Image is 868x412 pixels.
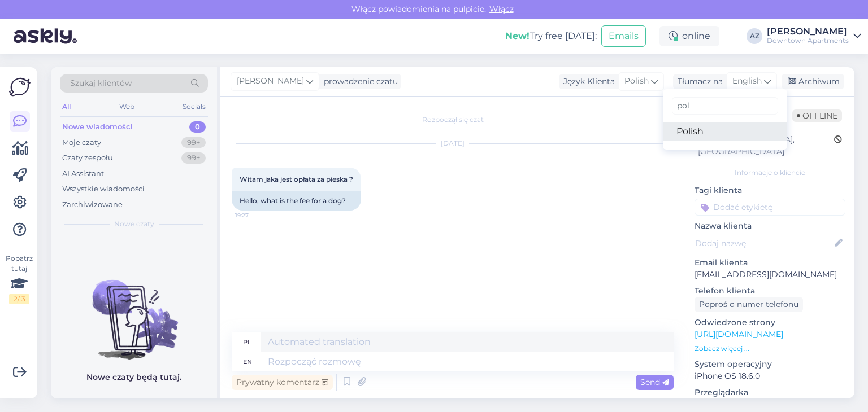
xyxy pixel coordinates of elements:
[232,375,333,390] div: Prywatny komentarz
[237,75,304,87] span: [PERSON_NAME]
[486,4,517,14] span: Włącz
[695,358,845,370] p: System operacyjny
[62,168,104,179] div: AI Assistant
[60,99,73,114] div: All
[62,183,145,195] div: Wszystkie wiadomości
[782,74,844,89] div: Archiwum
[695,269,845,280] p: [EMAIL_ADDRESS][DOMAIN_NAME]
[180,99,208,114] div: Socials
[240,175,353,183] span: Witam jaka jest opłata za pieska ?
[86,371,181,383] p: Nowe czaty będą tutaj.
[243,352,252,371] div: en
[695,199,845,216] input: Dodać etykietę
[747,28,762,44] div: AZ
[181,152,206,164] div: 99+
[601,25,646,47] button: Emails
[189,121,206,133] div: 0
[767,36,849,45] div: Downtown Apartments
[9,76,31,98] img: Askly Logo
[695,220,845,232] p: Nazwa klienta
[117,99,137,114] div: Web
[559,76,615,87] div: Język Klienta
[695,185,845,196] p: Tagi klienta
[62,137,101,148] div: Moje czaty
[695,237,832,249] input: Dodaj nazwę
[62,199,123,211] div: Zarchiwizowane
[695,257,845,269] p: Email klienta
[695,297,803,312] div: Poproś o numer telefonu
[672,97,778,115] input: Wpisz do filtrowania...
[663,122,787,141] a: Polish
[695,285,845,297] p: Telefon klienta
[181,137,206,148] div: 99+
[319,76,398,87] div: prowadzenie czatu
[767,27,849,36] div: [PERSON_NAME]
[505,30,530,41] b: New!
[505,29,597,43] div: Try free [DATE]:
[624,75,649,87] span: Polish
[640,377,669,387] span: Send
[9,294,29,304] div: 2 / 3
[70,77,132,89] span: Szukaj klientów
[792,109,842,122] span: Offline
[695,387,845,398] p: Przeglądarka
[695,344,845,354] p: Zobacz więcej ...
[62,121,133,133] div: Nowe wiadomości
[767,27,861,45] a: [PERSON_NAME]Downtown Apartments
[695,370,845,382] p: iPhone OS 18.6.0
[51,260,217,361] img: No chats
[232,138,674,148] div: [DATE]
[673,76,723,87] div: Tłumacz na
[659,26,719,46] div: online
[695,168,845,178] div: Informacje o kliencie
[695,317,845,328] p: Odwiedzone strony
[235,211,277,220] span: 19:27
[243,332,251,352] div: pl
[9,253,29,304] div: Popatrz tutaj
[114,219,154,229] span: Nowe czaty
[62,152,113,164] div: Czaty zespołu
[232,191,361,211] div: Hello, what is the fee for a dog?
[695,329,783,339] a: [URL][DOMAIN_NAME]
[232,115,674,125] div: Rozpoczął się czat
[732,75,762,87] span: English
